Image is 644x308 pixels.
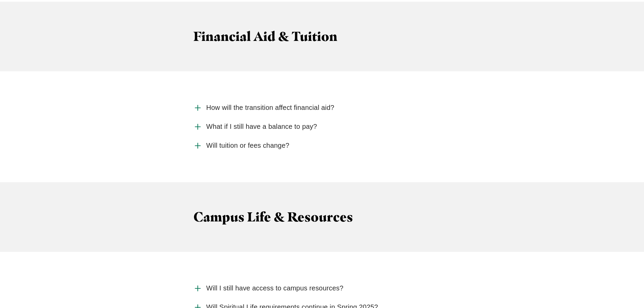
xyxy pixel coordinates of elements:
[206,141,289,150] span: Will tuition or fees change?
[206,284,343,292] span: Will I still have access to campus resources?
[193,29,451,44] h3: Financial Aid & Tuition
[206,103,334,112] span: How will the transition affect financial aid?
[206,122,317,131] span: What if I still have a balance to pay?
[193,209,451,225] h3: Campus Life & Resources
